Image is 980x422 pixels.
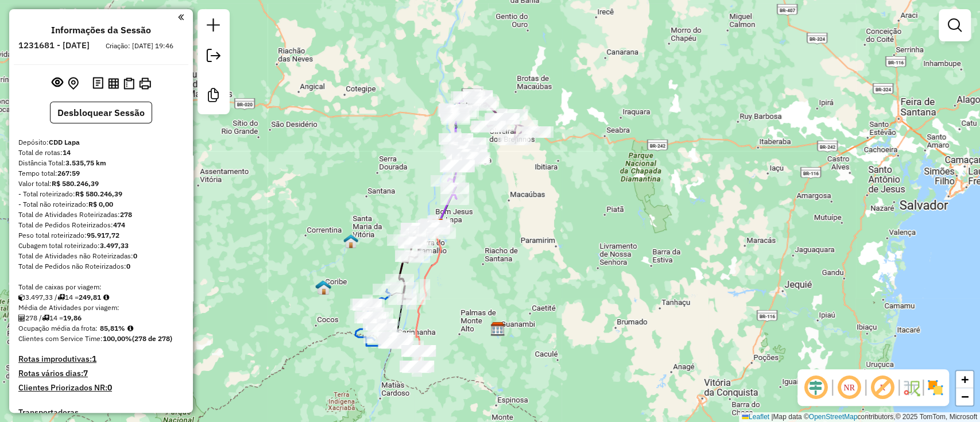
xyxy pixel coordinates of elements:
i: Meta Caixas/viagem: 206,52 Diferença: 43,29 [103,294,109,301]
span: − [961,389,969,404]
a: Nova sessão e pesquisa [202,14,225,40]
button: Imprimir Rotas [137,75,153,92]
div: Tempo total: [18,168,184,179]
strong: 95.917,72 [87,231,119,239]
strong: 0 [126,262,130,270]
div: Criação: [DATE] 19:46 [101,41,178,51]
i: Total de rotas [57,294,65,301]
img: RT PA - Santa Maria da Vitória [343,234,358,249]
button: Exibir sessão original [49,74,65,92]
img: CDD Guanambi [490,322,505,336]
button: Visualizar Romaneio [121,75,137,92]
i: Total de Atividades [18,315,25,322]
span: Ocultar NR [835,374,863,401]
div: Total de Pedidos Roteirizados: [18,220,184,230]
strong: 1 [92,354,96,364]
i: Total de rotas [42,315,49,322]
img: PA - Carinhanha [389,331,404,346]
img: Fluxo de ruas [902,378,920,397]
strong: 3.535,75 km [65,158,106,167]
button: Logs desbloquear sessão [90,75,106,92]
strong: 267:59 [57,169,80,177]
strong: 100,00% [103,334,132,343]
h6: 1231681 - [DATE] [18,40,90,51]
div: Valor total: [18,179,184,189]
span: Ocultar deslocamento [802,374,830,401]
em: Média calculada utilizando a maior ocupação (%Peso ou %Cubagem) de cada rota da sessão. Rotas cro... [127,325,133,332]
strong: 14 [63,148,71,157]
strong: 249,81 [79,293,101,301]
strong: R$ 0,00 [88,200,113,208]
strong: (278 de 278) [132,334,172,343]
h4: Rotas improdutivas: [18,354,184,364]
div: 3.497,33 / 14 = [18,292,184,303]
img: RT PA - Coribe [316,280,331,295]
i: Cubagem total roteirizado [18,294,25,301]
button: Desbloquear Sessão [50,102,152,123]
div: Total de Atividades não Roteirizadas: [18,251,184,261]
button: Centralizar mapa no depósito ou ponto de apoio [65,75,81,92]
div: 278 / 14 = [18,313,184,323]
div: Peso total roteirizado: [18,230,184,241]
button: Visualizar relatório de Roteirização [106,75,121,91]
strong: 278 [120,210,132,219]
a: Criar modelo [202,84,225,110]
strong: R$ 580.246,39 [52,179,99,188]
span: + [961,372,969,386]
div: Depósito: [18,137,184,148]
strong: CDD Lapa [49,138,80,146]
span: Exibir rótulo [869,374,896,401]
span: Ocupação média da frota: [18,324,98,332]
div: Total de caixas por viagem: [18,282,184,292]
strong: 474 [113,220,125,229]
img: P.A Coribe [315,280,330,295]
strong: 7 [83,368,88,378]
strong: 0 [133,251,137,260]
div: Total de Atividades Roteirizadas: [18,210,184,220]
strong: 3.497,33 [100,241,129,250]
h4: Rotas vários dias: [18,369,184,378]
strong: R$ 580.246,39 [75,189,122,198]
div: - Total roteirizado: [18,189,184,199]
a: Exibir filtros [943,14,966,37]
a: Zoom out [956,388,973,405]
div: Distância Total: [18,158,184,168]
strong: 0 [107,382,112,393]
div: Total de Pedidos não Roteirizados: [18,261,184,272]
strong: 85,81% [100,324,125,332]
a: Zoom in [956,371,973,388]
div: Total de rotas: [18,148,184,158]
span: Clientes com Service Time: [18,334,103,343]
h4: Informações da Sessão [51,25,151,36]
img: Exibir/Ocultar setores [926,378,944,397]
div: Map data © contributors,© 2025 TomTom, Microsoft [739,412,980,422]
img: CDD Lapa [430,218,445,233]
a: OpenStreetMap [809,413,858,421]
div: Cubagem total roteirizado: [18,241,184,251]
a: Exportar sessão [202,44,225,70]
div: - Total não roteirizado: [18,199,184,210]
h4: Clientes Priorizados NR: [18,383,184,393]
h4: Transportadoras [18,408,184,417]
img: PA - Ibotirama [447,103,462,118]
strong: 19,86 [63,313,82,322]
a: Clique aqui para minimizar o painel [178,10,184,24]
a: Leaflet [742,413,769,421]
div: Média de Atividades por viagem: [18,303,184,313]
span: | [771,413,773,421]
